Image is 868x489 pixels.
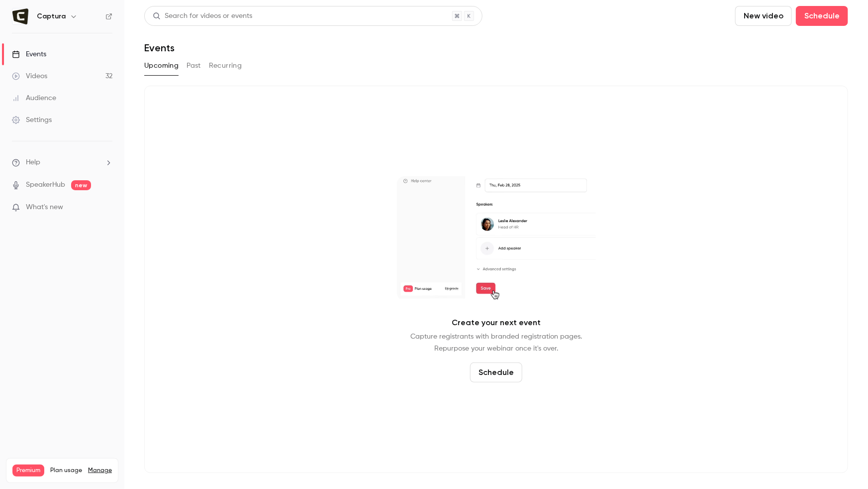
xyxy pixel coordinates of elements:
[796,6,848,26] button: Schedule
[12,71,47,81] div: Videos
[37,11,66,21] h6: Captura
[12,115,52,125] div: Settings
[12,93,56,103] div: Audience
[209,58,242,74] button: Recurring
[144,42,175,54] h1: Events
[144,58,179,74] button: Upcoming
[88,467,112,475] a: Manage
[71,180,91,190] span: new
[100,203,112,212] iframe: Noticeable Trigger
[26,180,65,190] a: SpeakerHub
[26,202,63,213] span: What's new
[452,317,541,329] p: Create your next event
[26,157,40,168] span: Help
[12,157,112,168] li: help-dropdown-opener
[187,58,201,74] button: Past
[410,331,582,355] p: Capture registrants with branded registration pages. Repurpose your webinar once it's over.
[12,465,44,477] span: Premium
[153,11,252,21] div: Search for videos or events
[12,49,46,59] div: Events
[12,8,28,24] img: Captura
[470,363,522,382] button: Schedule
[50,467,82,475] span: Plan usage
[735,6,792,26] button: New video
